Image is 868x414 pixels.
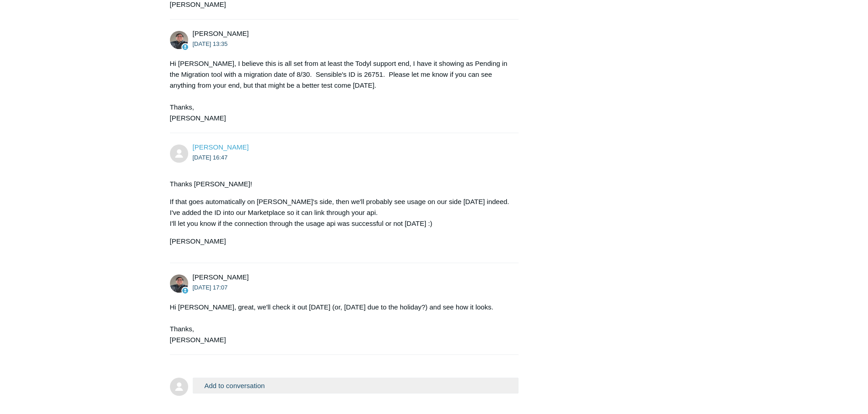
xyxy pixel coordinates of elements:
p: [PERSON_NAME] [170,236,510,247]
p: If that goes automatically on [PERSON_NAME]'s side, then we'll probably see usage on our side [DA... [170,196,510,229]
div: Hi [PERSON_NAME], I believe this is all set from at least the Todyl support end, I have it showin... [170,58,510,124]
button: Add to conversation [193,378,519,394]
span: Nick Luyckx [193,143,249,151]
a: [PERSON_NAME] [193,143,249,151]
time: 2025-08-28T16:47:47Z [193,154,228,161]
span: Matt Robinson [193,273,249,281]
p: Thanks [PERSON_NAME]! [170,179,510,190]
span: Matt Robinson [193,30,249,37]
div: Hi [PERSON_NAME], great, we'll check it out [DATE] (or, [DATE] due to the holiday?) and see how i... [170,302,510,345]
time: 2025-08-28T17:07:00Z [193,284,228,291]
time: 2025-08-28T13:35:12Z [193,40,228,47]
